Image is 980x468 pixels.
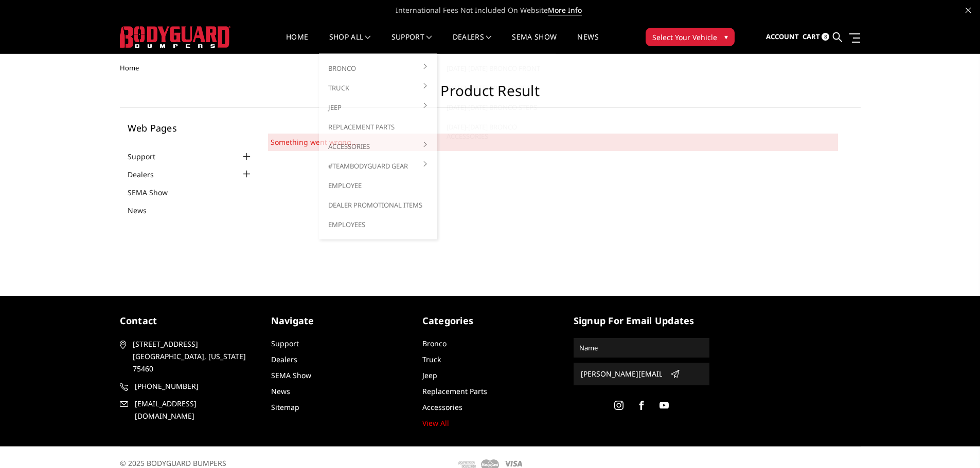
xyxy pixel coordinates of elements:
[323,117,433,137] a: Replacement Parts
[575,340,708,356] input: Name
[128,169,167,180] a: Dealers
[120,458,226,468] span: © 2025 BODYGUARD BUMPERS
[135,398,254,422] span: [EMAIL_ADDRESS][DOMAIN_NAME]
[822,33,829,41] span: 8
[391,33,432,53] a: Support
[422,402,462,412] a: Accessories
[286,33,308,53] a: Home
[135,380,254,392] span: [PHONE_NUMBER]
[323,137,433,156] a: Accessories
[323,156,433,176] a: #TeamBodyguard Gear
[120,398,256,422] a: [EMAIL_ADDRESS][DOMAIN_NAME]
[441,59,551,78] a: [DATE]-[DATE] Bronco Front
[422,339,447,348] a: Bronco
[441,117,551,146] a: [DATE]-[DATE] Bronco Accessories
[271,354,297,364] a: Dealers
[512,33,557,53] a: SEMA Show
[766,32,799,41] span: Account
[577,33,598,53] a: News
[323,98,433,117] a: Jeep
[577,366,666,382] input: Email
[271,370,311,380] a: SEMA Show
[120,63,139,72] span: Home
[323,176,433,195] a: Employee
[929,419,980,468] iframe: Chat Widget
[271,386,290,396] a: News
[120,314,256,328] h5: contact
[724,31,728,42] span: ▾
[323,78,433,98] a: Truck
[329,33,371,53] a: shop all
[268,134,838,151] p: Something went wrong...
[652,32,717,43] span: Select Your Vehicle
[803,23,829,51] a: Cart 8
[441,78,551,98] a: [DATE]-[DATE] Bronco Rear
[271,339,299,348] a: Support
[323,195,433,215] a: Dealer Promotional Items
[422,354,441,364] a: Truck
[128,205,159,216] a: News
[323,215,433,234] a: Employees
[271,314,407,328] h5: Navigate
[548,5,582,15] a: More Info
[766,23,799,51] a: Account
[128,187,181,198] a: SEMA Show
[422,386,487,396] a: Replacement Parts
[441,98,551,117] a: [DATE]-[DATE] Bronco Steps
[128,151,168,162] a: Support
[422,370,437,380] a: Jeep
[646,28,735,46] button: Select Your Vehicle
[133,338,252,375] span: [STREET_ADDRESS] [GEOGRAPHIC_DATA], [US_STATE] 75460
[574,314,709,328] h5: signup for email updates
[323,59,433,78] a: Bronco
[422,418,449,428] a: View All
[120,82,861,108] h1: Product Result
[120,26,230,48] img: BODYGUARD BUMPERS
[271,402,299,412] a: Sitemap
[453,33,492,53] a: Dealers
[128,123,253,133] h5: Web Pages
[422,314,558,328] h5: Categories
[803,32,820,41] span: Cart
[120,380,256,392] a: [PHONE_NUMBER]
